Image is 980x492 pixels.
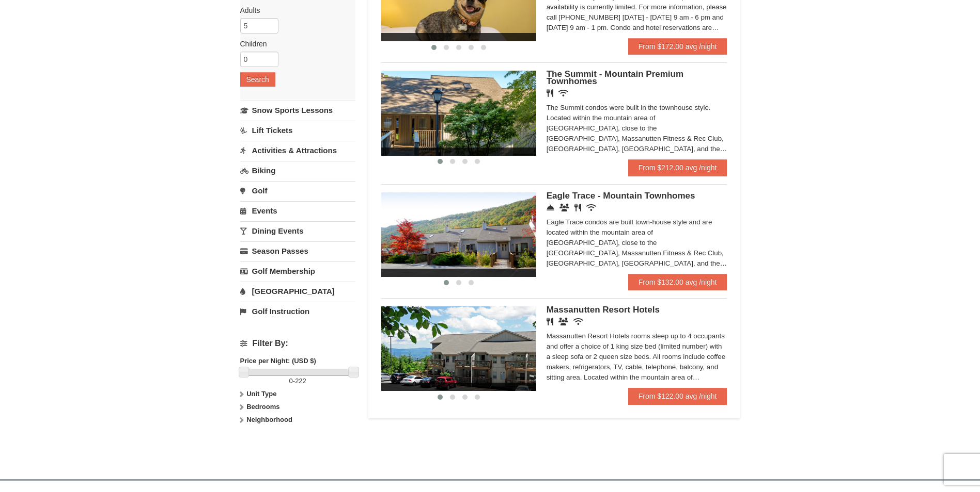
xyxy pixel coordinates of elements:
[240,161,355,180] a: Biking
[547,191,695,201] span: Eagle Trace - Mountain Townhomes
[240,39,348,49] label: Children
[628,388,727,404] a: From $122.00 avg /night
[547,217,727,269] div: Eagle Trace condos are built town-house style and are located within the mountain area of [GEOGRA...
[240,357,316,365] strong: Price per Night: (USD $)
[240,181,355,200] a: Golf
[289,377,293,385] span: 0
[240,241,355,260] a: Season Passes
[573,318,583,325] i: Wireless Internet (free)
[240,121,355,140] a: Lift Tickets
[628,159,727,176] a: From $212.00 avg /night
[240,261,355,281] a: Golf Membership
[240,5,348,15] label: Adults
[246,403,279,411] strong: Bedrooms
[240,221,355,240] a: Dining Events
[547,69,683,86] span: The Summit - Mountain Premium Townhomes
[547,103,727,154] div: The Summit condos were built in the townhouse style. Located within the mountain area of [GEOGRAP...
[240,72,275,87] button: Search
[558,318,568,325] i: Banquet Facilities
[240,201,355,220] a: Events
[240,376,355,386] label: -
[547,204,554,211] i: Concierge Desk
[559,204,569,211] i: Conference Facilities
[240,282,355,301] a: [GEOGRAPHIC_DATA]
[547,318,553,325] i: Restaurant
[558,89,568,97] i: Wireless Internet (free)
[547,305,660,315] span: Massanutten Resort Hotels
[574,204,581,211] i: Restaurant
[586,204,596,211] i: Wireless Internet (free)
[295,377,306,385] span: 222
[628,38,727,55] a: From $172.00 avg /night
[628,274,727,290] a: From $132.00 avg /night
[240,141,355,160] a: Activities & Attractions
[240,339,355,348] h4: Filter By:
[547,89,553,97] i: Restaurant
[240,302,355,321] a: Golf Instruction
[547,331,727,383] div: Massanutten Resort Hotels rooms sleep up to 4 occupants and offer a choice of 1 king size bed (li...
[240,101,355,120] a: Snow Sports Lessons
[246,416,292,423] strong: Neighborhood
[246,390,276,398] strong: Unit Type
